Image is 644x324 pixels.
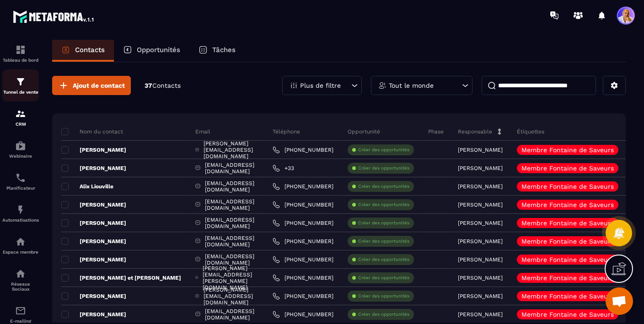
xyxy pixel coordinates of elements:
a: [PHONE_NUMBER] [273,238,333,245]
a: automationsautomationsAutomatisations [2,197,39,229]
p: Membre Fontaine de Saveurs [521,147,614,153]
img: formation [15,108,26,119]
a: [PHONE_NUMBER] [273,274,333,282]
a: [PHONE_NUMBER] [273,256,333,263]
p: Plus de filtre [300,82,341,89]
p: Opportunité [348,128,380,135]
p: [PERSON_NAME] [61,238,126,245]
p: [PERSON_NAME] et [PERSON_NAME] [61,274,181,282]
p: [PERSON_NAME] [458,147,503,153]
img: scheduler [15,172,26,183]
img: email [15,305,26,316]
p: 37 [145,81,181,90]
a: +33 [273,165,294,172]
p: [PERSON_NAME] [458,293,503,299]
a: formationformationCRM [2,101,39,133]
p: Planificateur [2,186,39,191]
p: Opportunités [137,46,180,54]
p: [PERSON_NAME] [61,146,126,154]
p: [PERSON_NAME] [458,220,503,226]
p: Membre Fontaine de Saveurs [521,183,614,190]
p: [PERSON_NAME] [458,275,503,281]
a: [PHONE_NUMBER] [273,146,333,154]
p: Phase [428,128,444,135]
p: Tout le monde [389,82,434,89]
p: Créer des opportunités [358,293,409,299]
p: Email [195,128,210,135]
p: CRM [2,122,39,127]
p: Créer des opportunités [358,183,409,190]
p: Téléphone [273,128,300,135]
a: Contacts [52,40,114,62]
img: automations [15,236,26,247]
p: Tableau de bord [2,58,39,63]
p: [PERSON_NAME] [458,238,503,244]
p: Webinaire [2,154,39,159]
p: Créer des opportunités [358,220,409,226]
a: [PHONE_NUMBER] [273,219,333,227]
p: Créer des opportunités [358,202,409,208]
p: [PERSON_NAME] [61,256,126,263]
p: [PERSON_NAME] [61,201,126,208]
p: [PERSON_NAME] [61,165,126,172]
p: Étiquettes [517,128,544,135]
a: [PHONE_NUMBER] [273,201,333,208]
p: Nom du contact [61,128,123,135]
img: automations [15,140,26,151]
a: automationsautomationsEspace membre [2,229,39,261]
p: Membre Fontaine de Saveurs [521,165,614,171]
p: Contacts [75,46,105,54]
p: [PERSON_NAME] [61,292,126,300]
p: Membre Fontaine de Saveurs [521,311,614,318]
p: Membre Fontaine de Saveurs [521,256,614,263]
p: Responsable [458,128,492,135]
img: automations [15,204,26,215]
p: [PERSON_NAME] [458,183,503,190]
p: Membre Fontaine de Saveurs [521,275,614,281]
p: [PERSON_NAME] [458,165,503,171]
p: Membre Fontaine de Saveurs [521,220,614,226]
img: formation [15,76,26,87]
span: Contacts [152,82,181,89]
p: [PERSON_NAME] [61,219,126,227]
p: Réseaux Sociaux [2,282,39,292]
p: Tâches [212,46,236,54]
p: Automatisations [2,218,39,223]
p: [PERSON_NAME] [61,311,126,318]
a: Ouvrir le chat [606,287,633,315]
img: formation [15,44,26,55]
img: social-network [15,268,26,279]
a: Tâches [189,40,245,62]
p: Membre Fontaine de Saveurs [521,293,614,299]
p: Membre Fontaine de Saveurs [521,202,614,208]
p: Tunnel de vente [2,90,39,95]
a: automationsautomationsWebinaire [2,133,39,165]
p: [PERSON_NAME] [458,311,503,318]
a: [PHONE_NUMBER] [273,311,333,318]
span: Ajout de contact [73,81,125,90]
p: Créer des opportunités [358,256,409,263]
img: logo [13,8,95,25]
a: schedulerschedulerPlanificateur [2,165,39,197]
a: formationformationTunnel de vente [2,69,39,101]
p: E-mailing [2,319,39,324]
a: Opportunités [114,40,189,62]
p: Créer des opportunités [358,147,409,153]
p: Espace membre [2,250,39,255]
p: Membre Fontaine de Saveurs [521,238,614,244]
button: Ajout de contact [52,76,131,95]
a: social-networksocial-networkRéseaux Sociaux [2,261,39,298]
a: formationformationTableau de bord [2,37,39,69]
p: [PERSON_NAME] [458,256,503,263]
p: Alix Liouville [61,183,113,190]
p: Créer des opportunités [358,238,409,244]
a: [PHONE_NUMBER] [273,183,333,190]
p: Créer des opportunités [358,311,409,318]
p: Créer des opportunités [358,275,409,281]
p: Créer des opportunités [358,165,409,171]
p: [PERSON_NAME] [458,202,503,208]
a: [PHONE_NUMBER] [273,292,333,300]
